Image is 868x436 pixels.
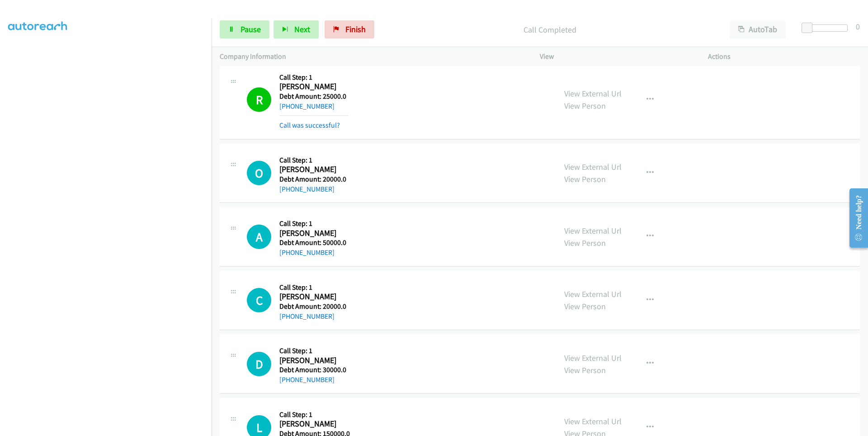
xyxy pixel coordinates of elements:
h5: Debt Amount: 25000.0 [279,92,349,101]
h5: Debt Amount: 20000.0 [279,302,349,311]
h2: [PERSON_NAME] [279,419,349,429]
span: Next [294,24,310,34]
h2: [PERSON_NAME] [279,292,349,302]
a: View Person [564,101,606,111]
h5: Call Step: 1 [279,283,349,292]
a: View External Url [564,289,622,299]
a: View External Url [564,162,622,172]
a: [PHONE_NUMBER] [279,248,335,257]
a: [PHONE_NUMBER] [279,312,335,321]
h5: Debt Amount: 20000.0 [279,175,349,184]
div: The call is yet to be attempted [247,352,271,376]
span: Finish [345,24,366,34]
a: [PHONE_NUMBER] [279,185,335,193]
iframe: Resource Center [842,182,868,254]
h5: Call Step: 1 [279,410,350,419]
a: [PHONE_NUMBER] [279,375,335,384]
a: Call was successful? [279,121,340,129]
h5: Call Step: 1 [279,156,349,165]
button: AutoTab [730,20,786,38]
a: View Person [564,174,606,184]
a: View External Url [564,88,622,99]
a: Finish [325,20,374,38]
h2: [PERSON_NAME] [279,355,349,366]
a: View External Url [564,225,622,236]
a: View Person [564,301,606,311]
p: Actions [708,51,860,62]
p: Company Information [220,51,524,62]
h5: Debt Amount: 50000.0 [279,238,349,247]
a: View External Url [564,353,622,363]
h2: [PERSON_NAME] [279,81,349,92]
h5: Call Step: 1 [279,73,349,82]
a: View Person [564,238,606,248]
div: The call is yet to be attempted [247,288,271,312]
h5: Debt Amount: 30000.0 [279,365,349,374]
h1: O [247,161,271,185]
p: View [540,51,692,62]
h1: C [247,288,271,312]
h1: A [247,225,271,249]
h5: Call Step: 1 [279,219,349,228]
h2: [PERSON_NAME] [279,228,349,239]
a: [PHONE_NUMBER] [279,102,335,110]
a: Pause [220,20,269,38]
iframe: Dialpad [8,5,212,435]
div: Delay between calls (in seconds) [806,24,848,32]
h2: [PERSON_NAME] [279,164,349,175]
a: View External Url [564,416,622,426]
h1: D [247,352,271,376]
h5: Call Step: 1 [279,346,349,355]
div: 0 [856,20,860,33]
span: Pause [241,24,261,34]
a: View Person [564,365,606,375]
div: The call is yet to be attempted [247,161,271,185]
button: Next [274,20,319,38]
h1: R [247,87,271,112]
p: Call Completed [387,24,713,36]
